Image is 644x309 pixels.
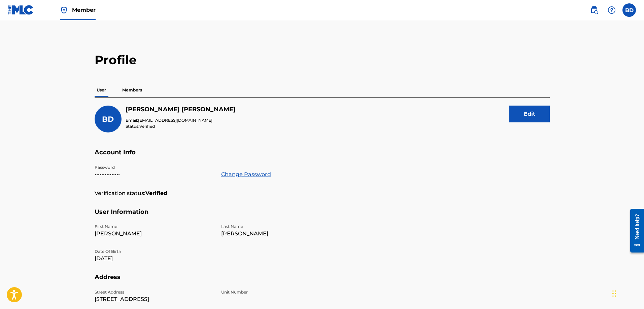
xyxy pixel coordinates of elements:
iframe: Resource Center [625,204,644,258]
a: Public Search [587,3,601,17]
img: MLC Logo [8,5,34,15]
p: [STREET_ADDRESS] [95,295,213,303]
h5: Address [95,273,550,289]
span: [EMAIL_ADDRESS][DOMAIN_NAME] [138,118,212,123]
p: Status: [126,123,236,129]
p: Verification status: [95,189,145,197]
p: Members [120,83,144,97]
strong: Verified [145,189,167,197]
p: [PERSON_NAME] [95,230,213,238]
p: User [95,83,108,97]
p: Date Of Birth [95,248,213,255]
p: Last Name [221,224,340,230]
img: help [608,6,616,14]
button: Edit [509,106,550,122]
span: BD [102,115,114,124]
span: Verified [139,124,155,129]
iframe: Chat Widget [610,277,644,309]
span: Member [72,6,96,14]
p: First Name [95,224,213,230]
div: Drag [612,283,616,304]
h5: User Information [95,208,550,224]
p: [DATE] [95,255,213,263]
p: Unit Number [221,289,340,295]
img: search [590,6,598,14]
p: Street Address [95,289,213,295]
p: [PERSON_NAME] [221,230,340,238]
h5: Account Info [95,149,550,164]
p: ••••••••••••••• [95,170,213,179]
div: Help [605,3,618,17]
img: Top Rightsholder [60,6,68,14]
h2: Profile [95,52,550,68]
a: Change Password [221,170,271,179]
p: Email: [126,117,236,123]
h5: Brett Ditgen [126,106,236,113]
div: User Menu [622,3,636,17]
p: Password [95,164,213,170]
